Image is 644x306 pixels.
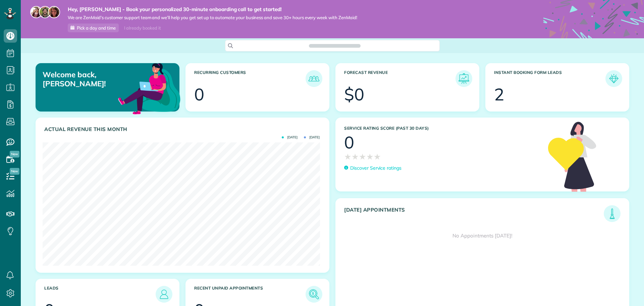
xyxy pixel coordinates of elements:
img: maria-72a9807cf96188c08ef61303f053569d2e2a8a1cde33d635c8a3ac13582a053d.jpg [30,6,42,18]
div: No Appointments [DATE]! [336,222,629,250]
span: ★ [344,151,352,163]
h3: [DATE] Appointments [344,207,604,222]
a: Pick a day and time [68,24,119,32]
h3: Recurring Customers [194,70,306,87]
a: Discover Service ratings [344,165,401,172]
h3: Leads [44,286,156,303]
h3: Service Rating score (past 30 days) [344,126,541,131]
img: icon_unpaid_appointments-47b8ce3997adf2238b356f14209ab4cced10bd1f174958f3ca8f1d0dd7fffeee.png [307,288,321,301]
span: ★ [359,151,366,163]
span: We are ZenMaid’s customer support team and we’ll help you get set up to automate your business an... [68,15,357,20]
img: dashboard_welcome-42a62b7d889689a78055ac9021e634bf52bae3f8056760290aed330b23ab8690.png [117,55,182,121]
h3: Instant Booking Form Leads [494,70,605,87]
h3: Forecast Revenue [344,70,455,87]
img: michelle-19f622bdf1676172e81f8f8fba1fb50e276960ebfe0243fe18214015130c80e4.jpg [48,6,60,18]
span: Pick a day and time [77,25,116,31]
span: ★ [366,151,374,163]
span: New [10,168,19,175]
p: Discover Service ratings [350,165,401,172]
div: 2 [494,86,504,103]
span: ★ [374,151,381,163]
span: [DATE] [304,136,320,139]
img: icon_forecast_revenue-8c13a41c7ed35a8dcfafea3cbb826a0462acb37728057bba2d056411b612bbbe.png [457,72,471,85]
div: $0 [344,86,364,103]
img: icon_recurring_customers-cf858462ba22bcd05b5a5880d41d6543d210077de5bb9ebc9590e49fd87d84ed.png [307,72,321,85]
span: New [10,151,19,158]
h3: Recent unpaid appointments [194,286,306,303]
h3: Actual Revenue this month [44,126,322,132]
strong: Hey, [PERSON_NAME] - Book your personalized 30-minute onboarding call to get started! [68,6,357,13]
span: ★ [352,151,359,163]
img: icon_leads-1bed01f49abd5b7fead27621c3d59655bb73ed531f8eeb49469d10e621d6b896.png [157,288,171,301]
p: Welcome back, [PERSON_NAME]! [43,70,133,88]
span: Search ZenMaid… [316,42,354,49]
img: icon_todays_appointments-901f7ab196bb0bea1936b74009e4eb5ffbc2d2711fa7634e0d609ed5ef32b18b.png [605,207,619,220]
img: icon_form_leads-04211a6a04a5b2264e4ee56bc0799ec3eb69b7e499cbb523a139df1d13a81ae0.png [607,72,621,85]
span: [DATE] [282,136,298,139]
img: jorge-587dff0eeaa6aab1f244e6dc62b8924c3b6ad411094392a53c71c6c4a576187d.jpg [39,6,51,18]
div: 0 [194,86,204,103]
div: 0 [344,134,354,151]
div: I already booked it [120,24,165,32]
